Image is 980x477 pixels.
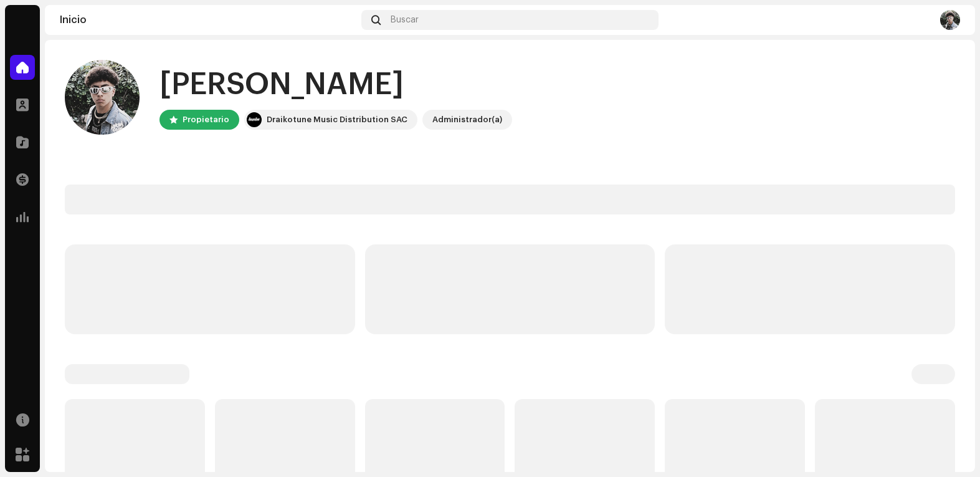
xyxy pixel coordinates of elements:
div: Draikotune Music Distribution SAC [267,112,407,127]
div: Inicio [60,15,356,25]
img: 10370c6a-d0e2-4592-b8a2-38f444b0ca44 [247,112,262,127]
div: Administrador(a) [432,112,502,127]
span: Buscar [391,15,419,25]
div: [PERSON_NAME] [159,65,512,105]
img: cc4baeb3-1bba-448c-9c97-751aa52af764 [65,60,140,135]
div: Propietario [183,112,229,127]
img: cc4baeb3-1bba-448c-9c97-751aa52af764 [940,10,960,30]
